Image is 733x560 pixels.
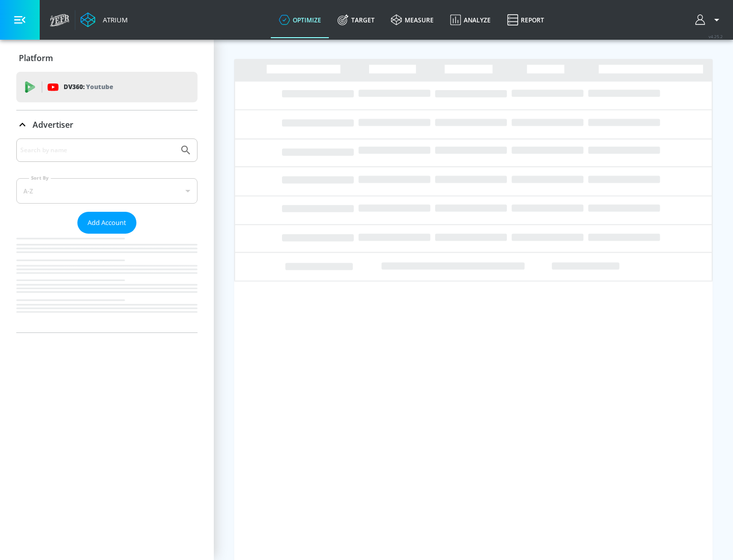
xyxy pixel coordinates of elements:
div: Atrium [99,15,128,24]
p: Platform [19,52,53,64]
input: Search by name [20,144,175,157]
a: Analyze [442,2,499,38]
span: v 4.25.2 [709,34,723,39]
p: DV360: [64,81,113,93]
a: measure [383,2,442,38]
div: DV360: Youtube [16,72,198,102]
nav: list of Advertiser [16,234,198,332]
a: Atrium [80,12,128,27]
a: Report [499,2,552,38]
a: optimize [271,2,329,38]
a: Target [329,2,383,38]
label: Sort By [29,175,51,181]
span: Add Account [88,217,126,229]
p: Youtube [86,81,113,92]
button: Add Account [77,212,136,234]
div: Advertiser [16,110,198,139]
div: A-Z [16,178,198,204]
div: Advertiser [16,138,198,332]
div: Platform [16,44,198,72]
p: Advertiser [33,119,73,130]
